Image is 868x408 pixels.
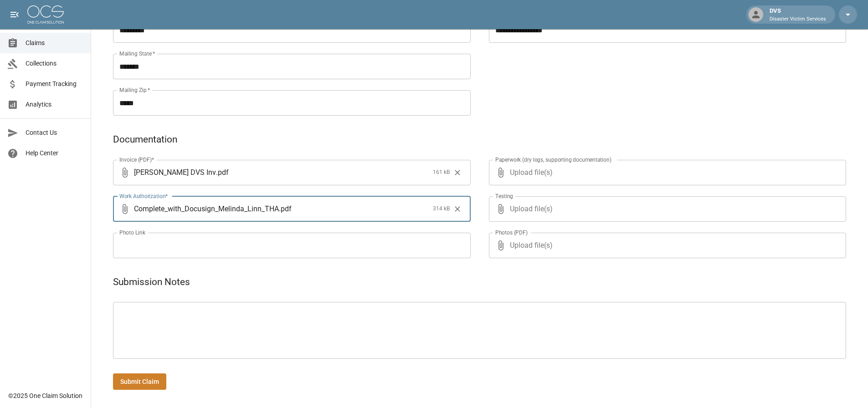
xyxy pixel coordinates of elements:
[433,168,450,177] span: 161 kB
[433,204,450,214] span: 314 kB
[26,59,83,68] span: Collections
[451,166,464,179] button: Clear
[510,160,822,185] span: Upload file(s)
[119,229,145,236] label: Photo Link
[119,156,154,163] label: Invoice (PDF)*
[510,196,822,222] span: Upload file(s)
[27,5,64,24] img: ocs-logo-white-transparent.png
[113,373,166,390] button: Submit Claim
[495,192,513,200] label: Testing
[770,15,826,23] p: Disaster Victim Services
[510,233,822,258] span: Upload file(s)
[495,156,611,163] label: Paperwork (dry logs, supporting documentation)
[8,391,82,400] div: © 2025 One Claim Solution
[26,100,83,109] span: Analytics
[119,192,168,200] label: Work Authorization*
[279,204,292,214] span: . pdf
[134,167,216,178] span: [PERSON_NAME] DVS Inv
[26,148,83,158] span: Help Center
[26,38,83,48] span: Claims
[216,167,229,178] span: . pdf
[119,50,155,57] label: Mailing State
[495,229,528,236] label: Photos (PDF)
[5,5,24,24] button: open drawer
[451,202,464,216] button: Clear
[119,86,150,94] label: Mailing Zip
[134,204,279,214] span: Complete_with_Docusign_Melinda_Linn_THA
[26,128,83,138] span: Contact Us
[766,6,830,23] div: DVS
[26,79,83,89] span: Payment Tracking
